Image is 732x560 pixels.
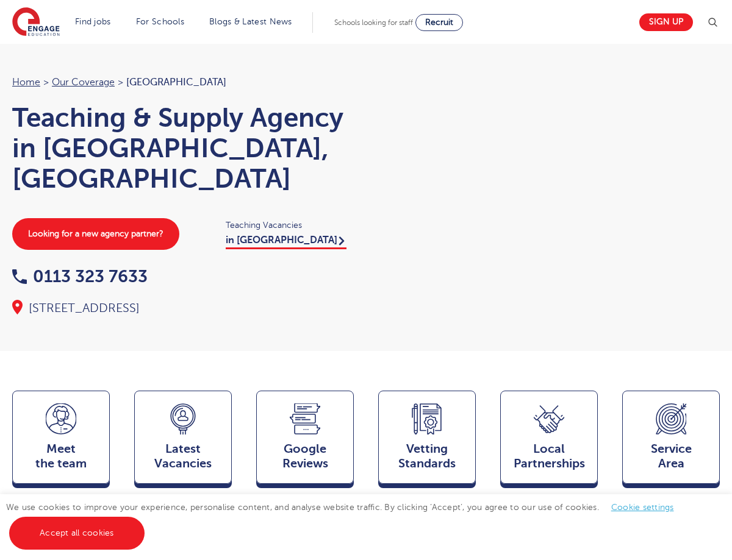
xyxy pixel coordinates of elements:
[43,77,49,88] span: >
[622,391,720,489] a: ServiceArea
[629,442,713,471] span: Service Area
[415,14,463,31] a: Recruit
[12,102,354,194] h1: Teaching & Supply Agency in [GEOGRAPHIC_DATA], [GEOGRAPHIC_DATA]
[500,391,598,489] a: Local Partnerships
[507,442,591,471] span: Local Partnerships
[9,517,145,550] a: Accept all cookies
[126,77,226,88] span: [GEOGRAPHIC_DATA]
[385,442,469,471] span: Vetting Standards
[118,77,123,88] span: >
[141,442,225,471] span: Latest Vacancies
[611,503,674,512] a: Cookie settings
[19,442,103,471] span: Meet the team
[378,391,476,489] a: VettingStandards
[209,17,292,26] a: Blogs & Latest News
[12,300,354,317] div: [STREET_ADDRESS]
[12,77,40,88] a: Home
[134,391,232,489] a: LatestVacancies
[12,267,148,286] a: 0113 323 7633
[226,218,354,232] span: Teaching Vacancies
[425,18,453,27] span: Recruit
[226,235,346,249] a: in [GEOGRAPHIC_DATA]
[263,442,347,471] span: Google Reviews
[12,7,60,38] img: Engage Education
[334,18,413,27] span: Schools looking for staff
[12,218,179,250] a: Looking for a new agency partner?
[12,74,354,90] nav: breadcrumb
[52,77,115,88] a: Our coverage
[75,17,111,26] a: Find jobs
[136,17,184,26] a: For Schools
[6,503,686,537] span: We use cookies to improve your experience, personalise content, and analyse website traffic. By c...
[639,13,693,31] a: Sign up
[12,391,110,489] a: Meetthe team
[256,391,354,489] a: GoogleReviews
